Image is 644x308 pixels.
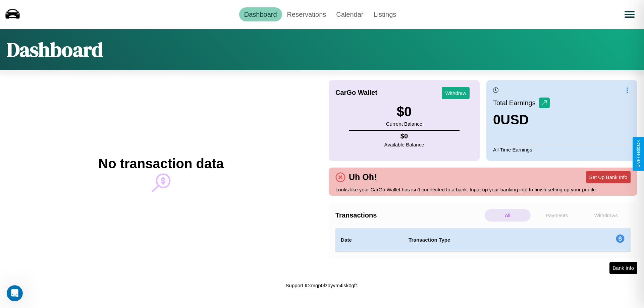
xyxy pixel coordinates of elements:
[7,285,23,301] iframe: Intercom live chat
[7,36,103,63] h1: Dashboard
[384,132,424,140] h4: $ 0
[493,112,550,127] h3: 0 USD
[620,5,639,24] button: Open menu
[331,7,368,21] a: Calendar
[368,7,401,21] a: Listings
[583,209,629,222] p: Withdraws
[386,104,422,119] h3: $ 0
[286,281,359,290] p: Support ID: mgp0fzdyvm4lsk0gf1
[485,209,531,222] p: All
[386,119,422,128] p: Current Balance
[98,156,223,171] h2: No transaction data
[384,140,424,149] p: Available Balance
[442,87,470,99] button: Withdraw
[335,89,377,97] h4: CarGo Wallet
[534,209,580,222] p: Payments
[282,7,331,21] a: Reservations
[493,97,539,109] p: Total Earnings
[335,211,483,219] h4: Transactions
[609,262,637,274] button: Bank Info
[239,7,282,21] a: Dashboard
[335,228,631,252] table: simple table
[586,171,631,183] button: Set Up Bank Info
[345,172,380,182] h4: Uh Oh!
[636,140,641,168] div: Give Feedback
[341,236,398,244] h4: Date
[335,185,631,194] p: Looks like your CarGo Wallet has isn't connected to a bank. Input up your banking info to finish ...
[493,145,631,154] p: All Time Earnings
[409,236,561,244] h4: Transaction Type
